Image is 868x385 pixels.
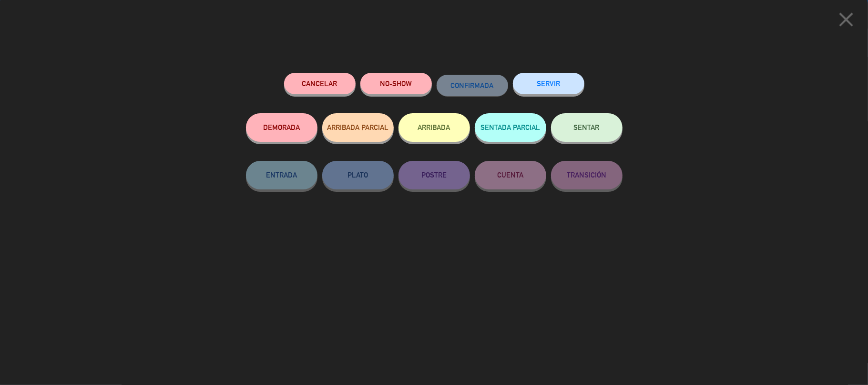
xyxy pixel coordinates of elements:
[574,123,600,131] span: SENTAR
[246,161,317,189] button: ENTRADA
[246,113,317,142] button: DEMORADA
[322,161,394,189] button: PLATO
[398,113,470,142] button: ARRIBADA
[327,123,388,131] span: ARRIBADA PARCIAL
[475,113,546,142] button: SENTADA PARCIAL
[322,113,394,142] button: ARRIBADA PARCIAL
[551,113,623,142] button: SENTAR
[437,75,508,96] button: CONFIRMADA
[398,161,470,189] button: POSTRE
[513,73,584,94] button: SERVIR
[475,161,546,189] button: CUENTA
[831,7,861,35] button: close
[551,161,623,189] button: TRANSICIÓN
[284,73,356,94] button: Cancelar
[451,81,494,89] span: CONFIRMADA
[360,73,432,94] button: NO-SHOW
[834,8,858,31] i: close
